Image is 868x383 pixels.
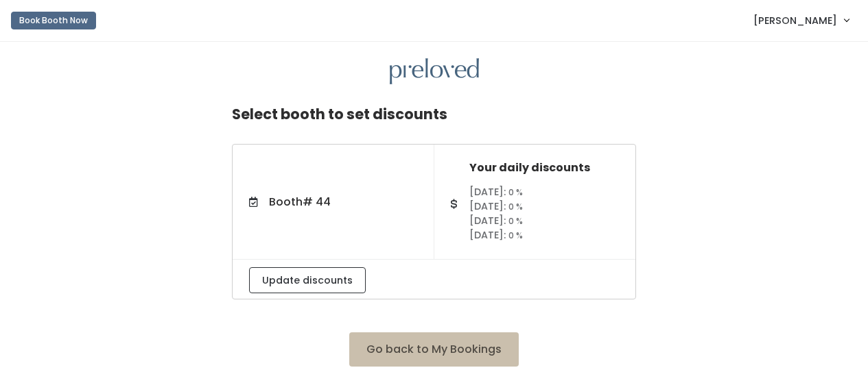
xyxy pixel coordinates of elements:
[469,162,619,174] h5: Your daily discounts
[469,185,506,199] span: [DATE]:
[753,13,837,28] span: [PERSON_NAME]
[508,215,523,227] small: 0 %
[469,214,506,227] span: [DATE]:
[249,267,366,293] button: Update discounts
[469,228,506,242] span: [DATE]:
[303,194,331,210] span: # 44
[11,5,96,36] a: Book Booth Now
[11,12,96,29] button: Book Booth Now
[740,5,863,35] a: [PERSON_NAME]
[249,273,366,286] a: Update discounts
[269,194,331,210] span: Booth
[508,230,523,241] small: 0 %
[232,95,447,133] h4: Select booth to set discounts
[390,58,479,85] img: preloved logo
[434,145,635,259] a: Your daily discounts [DATE]: 0 % [DATE]: 0 % [DATE]: 0 % [DATE]: 0 %
[233,177,434,227] a: Booth# 44
[469,199,506,213] span: [DATE]:
[349,332,519,367] button: Go back to My Bookings
[508,201,523,212] small: 0 %
[508,186,523,198] small: 0 %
